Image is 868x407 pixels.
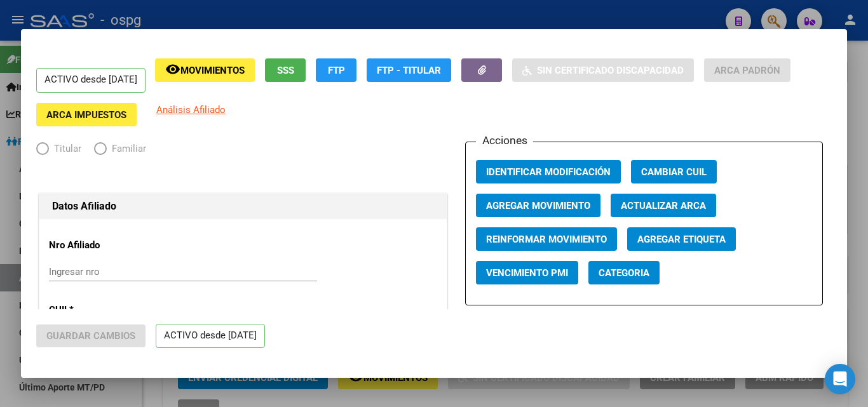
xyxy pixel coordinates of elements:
button: Categoria [588,261,660,284]
button: SSS [265,58,306,82]
button: Agregar Etiqueta [627,227,736,251]
h1: Datos Afiliado [52,199,434,214]
button: FTP [316,58,356,82]
button: Sin Certificado Discapacidad [512,58,694,82]
button: Actualizar ARCA [611,194,716,217]
span: Guardar Cambios [46,330,135,342]
button: Guardar Cambios [36,324,146,347]
span: Actualizar ARCA [621,200,706,211]
p: ACTIVO desde [DATE] [156,324,265,349]
button: Movimientos [155,58,255,82]
button: Reinformar Movimiento [476,227,617,251]
span: Agregar Movimiento [486,200,590,211]
span: Sin Certificado Discapacidad [537,65,684,76]
p: ACTIVO desde [DATE] [36,68,146,93]
button: Cambiar CUIL [631,160,717,183]
button: Identificar Modificación [476,160,621,183]
mat-radio-group: Elija una opción [36,145,159,157]
span: Análisis Afiliado [156,104,226,116]
span: Familiar [107,142,146,156]
span: Identificar Modificación [486,166,611,178]
button: Vencimiento PMI [476,261,578,284]
span: Reinformar Movimiento [486,234,607,245]
span: SSS [277,65,294,76]
h3: Acciones [476,132,533,149]
span: Categoria [599,267,649,279]
span: Titular [49,142,81,156]
span: ARCA Padrón [714,65,780,76]
span: ARCA Impuestos [46,109,126,121]
button: ARCA Padrón [704,58,790,82]
span: Vencimiento PMI [486,267,568,279]
span: Cambiar CUIL [641,166,707,178]
span: FTP [328,65,345,76]
div: Open Intercom Messenger [825,364,855,394]
p: Nro Afiliado [49,238,165,253]
span: Agregar Etiqueta [637,234,726,245]
span: Movimientos [180,65,245,76]
button: FTP - Titular [367,58,451,82]
mat-icon: remove_red_eye [165,62,180,77]
span: FTP - Titular [377,65,441,76]
button: Agregar Movimiento [476,194,600,217]
button: ARCA Impuestos [36,103,137,126]
p: CUIL [49,303,165,317]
